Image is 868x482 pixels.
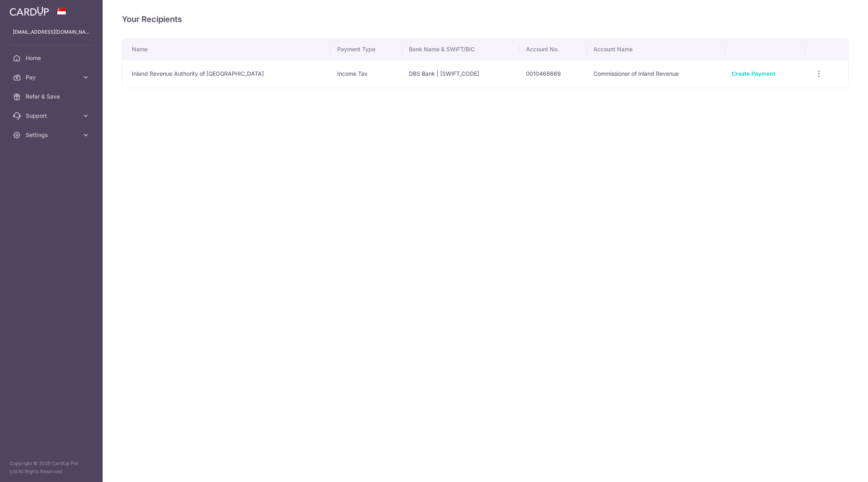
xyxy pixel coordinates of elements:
td: 0010468669 [520,60,587,88]
th: Payment Type [331,39,403,60]
p: [EMAIL_ADDRESS][DOMAIN_NAME] [13,28,90,36]
th: Account No. [520,39,587,60]
td: Inland Revenue Authority of [GEOGRAPHIC_DATA] [122,60,331,88]
th: Account Name [587,39,725,60]
iframe: Opens a widget where you can find more information [817,458,860,478]
th: Bank Name & SWIFT/BIC [403,39,520,60]
a: Create Payment [732,70,775,77]
th: Name [122,39,331,60]
img: CardUp [10,6,49,16]
h4: Your Recipients [122,13,849,26]
span: Refer & Save [26,93,79,101]
td: Commissioner of Inland Revenue [587,60,725,88]
td: Income Tax [331,60,403,88]
td: DBS Bank | [SWIFT_CODE] [403,60,520,88]
span: Settings [26,131,79,139]
span: Home [26,54,79,62]
span: Support [26,112,79,120]
span: Pay [26,73,79,81]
